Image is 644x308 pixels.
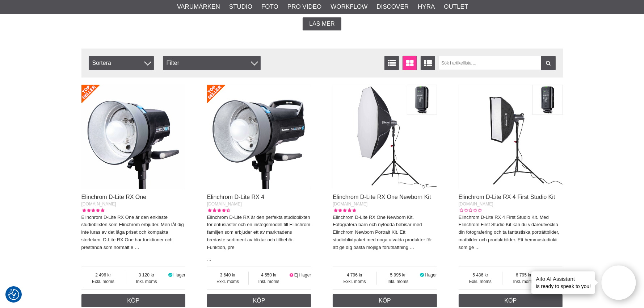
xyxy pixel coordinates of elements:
p: Elinchrom D-Lite RX 4 First Studio Kit. Med Elinchrom First Studio Kit kan du vidareutveckla din ... [459,214,563,251]
button: Samtyckesinställningar [8,288,19,301]
a: … [410,245,414,250]
a: … [475,245,480,250]
div: Kundbetyg: 5.00 [333,207,356,214]
span: [DOMAIN_NAME] [333,201,367,207]
span: 4 550 [249,272,289,278]
span: Inkl. moms [377,278,419,285]
span: [DOMAIN_NAME] [459,201,493,207]
a: … [207,257,211,262]
a: Discover [376,2,409,12]
span: 3 640 [207,272,249,278]
a: Köp [459,294,563,307]
h4: Aifo AI Assistant [536,275,591,283]
span: 5 995 [377,272,419,278]
input: Sök i artikellista ... [439,56,556,70]
img: Elinchrom D-Lite RX One Newborn Kit [333,85,437,189]
div: Kundbetyg: 5.00 [81,207,105,214]
a: Listvisning [384,56,399,70]
span: Inkl. moms [249,278,289,285]
span: Läs mer [309,21,334,27]
span: Exkl. moms [207,278,249,285]
div: is ready to speak to you! [531,271,595,294]
a: Köp [333,294,437,307]
a: Hyra [418,2,435,12]
a: Foto [261,2,278,12]
span: Sortera [89,56,154,70]
a: Elinchrom D-Lite RX 4 First Studio Kit [459,194,555,200]
span: [DOMAIN_NAME] [81,201,116,207]
a: … [135,245,139,250]
a: Filtrera [541,56,556,70]
span: I lager [425,272,437,278]
i: Ej i lager [289,272,294,278]
i: I lager [168,272,173,278]
a: Outlet [444,2,468,12]
span: Exkl. moms [459,278,502,285]
div: Kundbetyg: 0 [459,207,482,214]
span: 4 796 [333,272,376,278]
a: Studio [229,2,252,12]
span: Exkl. moms [81,278,125,285]
img: Revisit consent button [8,289,19,300]
div: Filter [163,56,261,70]
a: Pro Video [287,2,321,12]
p: Elinchrom D-Lite RX är den perfekta studioblixten för entusiaster och en instegsmodell till Elinc... [207,214,311,251]
span: 2 496 [81,272,125,278]
span: [DOMAIN_NAME] [207,201,242,207]
span: Inkl. moms [502,278,545,285]
img: Elinchrom D-Lite RX One [81,85,186,189]
span: Inkl. moms [125,278,168,285]
span: 3 120 [125,272,168,278]
a: Elinchrom D-Lite RX 4 [207,194,264,200]
a: Elinchrom D-Lite RX One [81,194,147,200]
a: Köp [81,294,186,307]
a: Utökad listvisning [421,56,435,70]
div: Kundbetyg: 4.50 [207,207,230,214]
span: I lager [173,272,185,278]
a: Fönstervisning [403,56,417,70]
a: Workflow [331,2,367,12]
span: Exkl. moms [333,278,376,285]
img: Elinchrom D-Lite RX 4 [207,85,311,189]
a: Elinchrom D-Lite RX One Newborn Kit [333,194,431,200]
p: Elinchrom D-Lite RX One Newborn Kit. Fotografera barn och nyfödda bebisar med Elinchrom Newborn P... [333,214,437,251]
img: Elinchrom D-Lite RX 4 First Studio Kit [459,85,563,189]
a: Varumärken [177,2,220,12]
p: Elinchrom D-Lite RX One är den enklaste studioblixten som Elinchrom erbjuder. Men låt dig inte lu... [81,214,186,251]
span: Ej i lager [294,272,311,278]
a: Köp [207,294,311,307]
span: 6 795 [502,272,545,278]
i: I lager [419,272,425,278]
span: 5 436 [459,272,502,278]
